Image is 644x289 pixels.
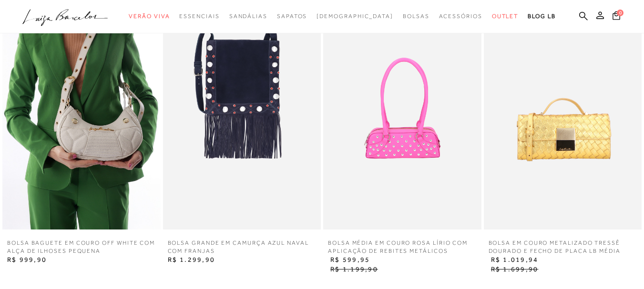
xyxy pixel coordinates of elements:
[163,239,321,255] a: BOLSA GRANDE EM CAMURÇA AZUL NAVAL COM FRANJAS
[491,265,539,273] span: R$ 1.699,90
[491,256,539,263] span: R$ 1.019,94
[330,265,378,273] span: R$ 1.199,90
[492,13,519,20] span: Outlet
[439,8,482,25] a: categoryNavScreenReaderText
[617,10,624,16] span: 0
[277,13,307,20] span: Sapatos
[403,13,429,20] span: Bolsas
[330,256,370,263] span: R$ 599,95
[317,13,393,20] span: [DEMOGRAPHIC_DATA]
[168,256,215,263] span: R$ 1.299,90
[229,13,267,20] span: Sandálias
[317,8,393,25] a: noSubCategoriesText
[2,239,161,255] a: BOLSA BAGUETE EM COURO OFF WHITE COM ALÇA DE ILHOSES PEQUENA
[492,8,519,25] a: categoryNavScreenReaderText
[229,8,267,25] a: categoryNavScreenReaderText
[610,10,623,23] button: 0
[403,8,429,25] a: categoryNavScreenReaderText
[528,8,555,25] a: BLOG LB
[179,13,219,20] span: Essenciais
[129,8,170,25] a: categoryNavScreenReaderText
[277,8,307,25] a: categoryNavScreenReaderText
[7,256,47,263] span: R$ 999,90
[179,8,219,25] a: categoryNavScreenReaderText
[484,239,642,255] a: BOLSA EM COURO METALIZADO TRESSÊ DOURADO E FECHO DE PLACA LB MÉDIA
[528,13,555,20] span: BLOG LB
[129,13,170,20] span: Verão Viva
[439,13,482,20] span: Acessórios
[323,239,481,255] a: BOLSA MÉDIA EM COURO ROSA LÍRIO COM APLICAÇÃO DE REBITES METÁLICOS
